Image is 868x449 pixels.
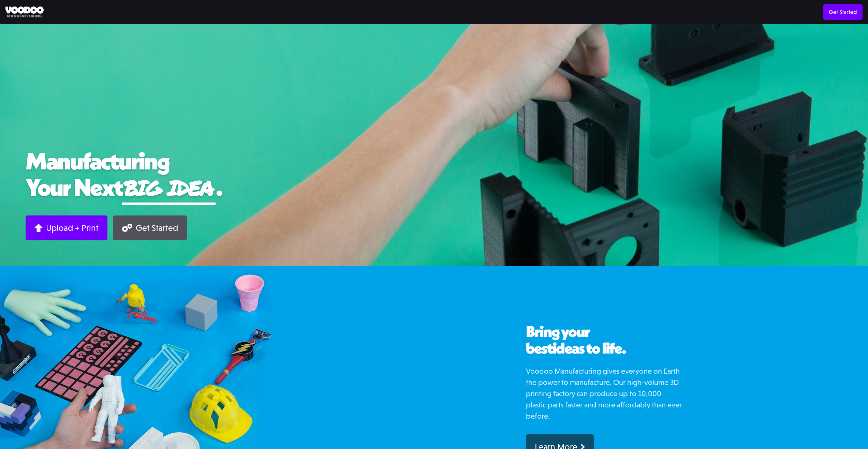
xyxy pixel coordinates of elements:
img: Gears [122,224,132,232]
div: Upload + Print [46,223,99,233]
div: Get Started [136,223,178,233]
a: Get Started [113,215,187,240]
h2: Bring your best [526,323,683,357]
h1: Manufacturing Your Next . [26,148,842,205]
img: Voodoo Manufacturing logo [5,6,44,18]
p: Voodoo Manufacturing gives everyone on Earth the power to manufacture. Our high-volume 3D printin... [526,365,683,422]
img: Arrow up [34,224,43,232]
a: Get Started [823,4,863,20]
a: Upload + Print [26,215,107,240]
span: big idea [122,173,216,202]
span: ideas to life. [553,339,626,358]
